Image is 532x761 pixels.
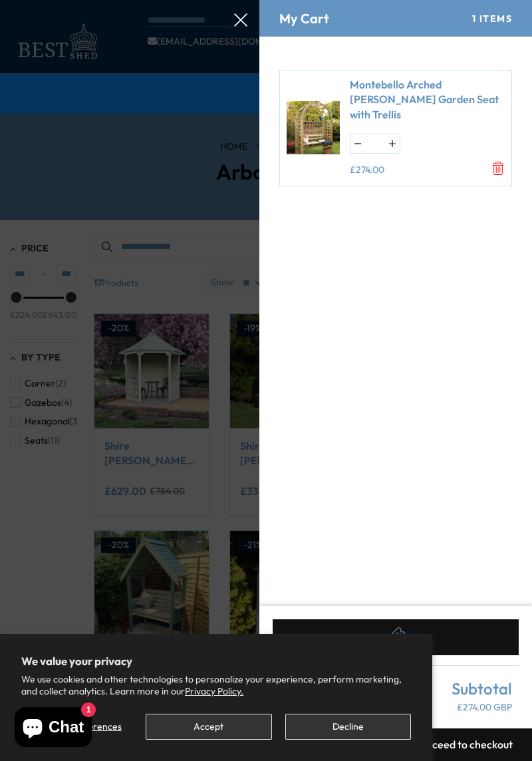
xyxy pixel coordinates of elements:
h2: We value your privacy [21,655,411,667]
p: We use cookies and other technologies to personalize your experience, perform marketing, and coll... [21,673,411,697]
input: Quantity for Montebello Arched Arbour Garden Seat with Trellis [365,134,385,153]
a: Montebello Arched [PERSON_NAME] Garden Seat with Trellis [350,77,505,122]
button: Proceed to checkout [396,728,532,761]
a: Privacy Policy. [185,685,243,697]
p: £274.00 GBP [452,701,512,714]
img: Montebello Arched Arbour Garden Seat with Trellis - Best Shed [287,91,340,164]
button: Accept [146,714,271,740]
inbox-online-store-chat: Shopify online store chat [11,707,96,750]
button: Decline [285,714,411,740]
div: 1 Items [472,13,512,25]
a: Remove Montebello Arched Arbour Garden Seat with Trellis [491,162,505,175]
span: Subtotal [452,681,512,696]
h4: My Cart [279,11,329,26]
ins: £274.00 [350,164,384,177]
